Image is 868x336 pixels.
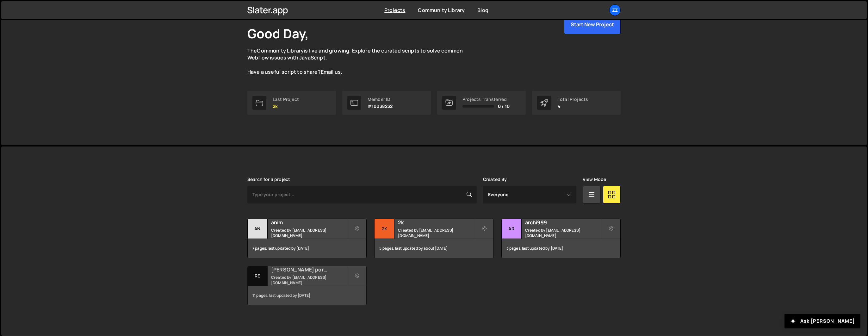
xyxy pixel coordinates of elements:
div: 5 pages, last updated by about [DATE] [375,239,493,258]
div: 11 pages, last updated by [DATE] [248,286,366,305]
h1: Good Day, [247,25,309,42]
a: Last Project 2k [247,91,336,115]
a: Community Library [418,7,465,14]
div: an [248,219,268,239]
span: 0 / 10 [498,104,510,109]
div: Last Project [273,97,299,102]
input: Type your project... [247,186,477,203]
a: Community Library [257,47,304,54]
button: Start New Project [564,15,621,34]
p: 2k [273,104,299,109]
div: ar [502,219,522,239]
div: Total Projects [558,97,588,102]
a: Projects [384,7,405,14]
a: ar archi999 Created by [EMAIL_ADDRESS][DOMAIN_NAME] 3 pages, last updated by [DATE] [501,219,621,258]
h2: archi999 [525,219,601,226]
div: Projects Transferred [462,97,510,102]
p: 4 [558,104,588,109]
div: 3 pages, last updated by [DATE] [502,239,620,258]
label: View Mode [583,177,606,182]
a: Blog [477,7,488,14]
h2: 2k [398,219,474,226]
a: re [PERSON_NAME] portfolio Created by [EMAIL_ADDRESS][DOMAIN_NAME] 11 pages, last updated by [DATE] [247,266,367,305]
h2: [PERSON_NAME] portfolio [271,266,347,273]
a: 2k 2k Created by [EMAIL_ADDRESS][DOMAIN_NAME] 5 pages, last updated by about [DATE] [374,219,493,258]
small: Created by [EMAIL_ADDRESS][DOMAIN_NAME] [525,227,601,238]
small: Created by [EMAIL_ADDRESS][DOMAIN_NAME] [271,275,347,285]
small: Created by [EMAIL_ADDRESS][DOMAIN_NAME] [271,227,347,238]
p: The is live and growing. Explore the curated scripts to solve common Webflow issues with JavaScri... [247,47,475,76]
p: #10038232 [368,104,393,109]
div: re [248,266,268,286]
small: Created by [EMAIL_ADDRESS][DOMAIN_NAME] [398,227,474,238]
button: Ask [PERSON_NAME] [784,314,860,328]
a: zz [609,4,621,16]
a: an anim Created by [EMAIL_ADDRESS][DOMAIN_NAME] 7 pages, last updated by [DATE] [247,219,367,258]
div: Member ID [368,97,393,102]
a: Email us [321,68,341,75]
div: 7 pages, last updated by [DATE] [248,239,366,258]
label: Created By [483,177,507,182]
div: 2k [375,219,394,239]
h2: anim [271,219,347,226]
label: Search for a project [247,177,290,182]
